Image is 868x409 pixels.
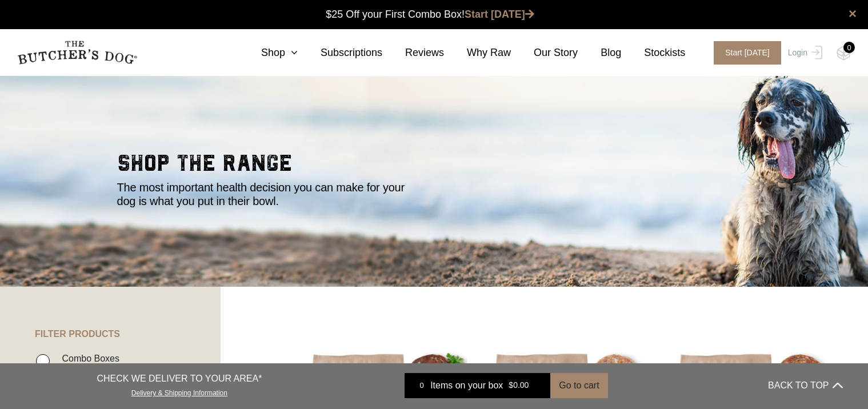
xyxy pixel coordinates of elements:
div: 0 [413,380,430,391]
a: Reviews [382,45,444,61]
h2: shop the range [117,152,751,181]
a: Subscriptions [298,45,382,61]
a: Our Story [511,45,578,61]
a: Blog [578,45,621,61]
p: CHECK WE DELIVER TO YOUR AREA* [97,372,262,386]
img: TBD_Cart-Empty.png [837,46,851,61]
a: Start [DATE] [702,41,785,65]
a: 0 Items on your box $0.00 [405,373,550,398]
a: Delivery & Shipping Information [131,386,227,397]
span: $ [509,381,513,390]
button: BACK TO TOP [768,372,842,399]
div: 0 [843,42,855,53]
a: Start [DATE] [465,9,534,20]
p: The most important health decision you can make for your dog is what you put in their bowl. [117,181,420,208]
a: Stockists [621,45,685,61]
span: Items on your box [430,379,503,392]
a: Shop [238,45,298,61]
a: close [849,7,857,21]
a: Why Raw [444,45,511,61]
bdi: 0.00 [509,381,529,390]
label: Combo Boxes [56,351,119,366]
a: Login [785,41,822,65]
button: Go to cart [550,373,607,398]
span: Start [DATE] [714,41,781,65]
